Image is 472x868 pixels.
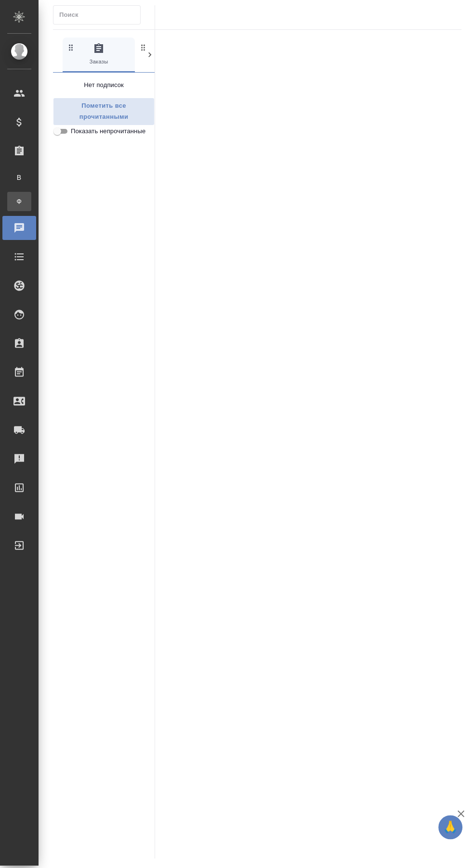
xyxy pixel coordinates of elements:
svg: Зажми и перетащи, чтобы поменять порядок вкладок [66,43,76,52]
button: Пометить все прочитанными [53,98,155,126]
svg: Зажми и перетащи, чтобы поменять порядок вкладок [139,43,148,52]
span: Ф [12,197,26,206]
p: Нет подписок [84,80,124,90]
a: В [7,168,31,187]
span: Спецификации [139,43,203,66]
span: Пометить все прочитанными [58,101,149,123]
span: В [12,173,26,182]
span: Показать непрочитанные [71,126,145,136]
a: Ф [7,192,31,211]
button: 🙏 [438,815,462,839]
span: 🙏 [442,817,459,837]
span: Заказы [66,43,131,66]
input: Поиск [59,8,140,22]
